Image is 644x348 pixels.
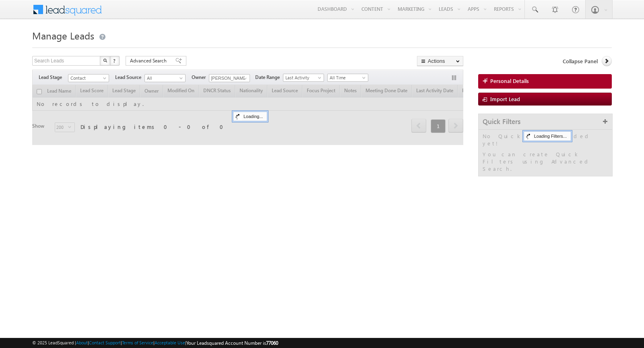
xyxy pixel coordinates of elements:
[266,340,278,346] span: 77060
[32,339,278,347] span: © 2025 LeadSquared | | | | |
[145,75,183,82] span: All
[327,74,368,82] a: All Time
[563,58,598,65] span: Collapse Panel
[89,340,121,345] a: Contact Support
[110,56,120,66] button: ?
[130,57,169,64] span: Advanced Search
[68,74,109,82] a: Contact
[113,57,117,64] span: ?
[490,77,529,85] span: Personal Details
[103,58,107,62] img: Search
[283,74,322,81] span: Last Activity
[209,74,250,82] input: Type to Search
[283,74,324,82] a: Last Activity
[478,74,612,89] a: Personal Details
[186,340,278,346] span: Your Leadsquared Account Number is
[68,75,107,82] span: Contact
[144,74,186,82] a: All
[192,74,209,81] span: Owner
[524,131,571,141] div: Loading Filters...
[239,75,249,83] a: Show All Items
[76,340,88,345] a: About
[39,74,68,81] span: Lead Stage
[417,56,463,66] button: Actions
[233,112,267,121] div: Loading...
[155,340,185,345] a: Acceptable Use
[32,29,94,42] span: Manage Leads
[490,95,520,102] span: Import Lead
[115,74,144,81] span: Lead Source
[122,340,153,345] a: Terms of Service
[328,74,366,81] span: All Time
[255,74,283,81] span: Date Range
